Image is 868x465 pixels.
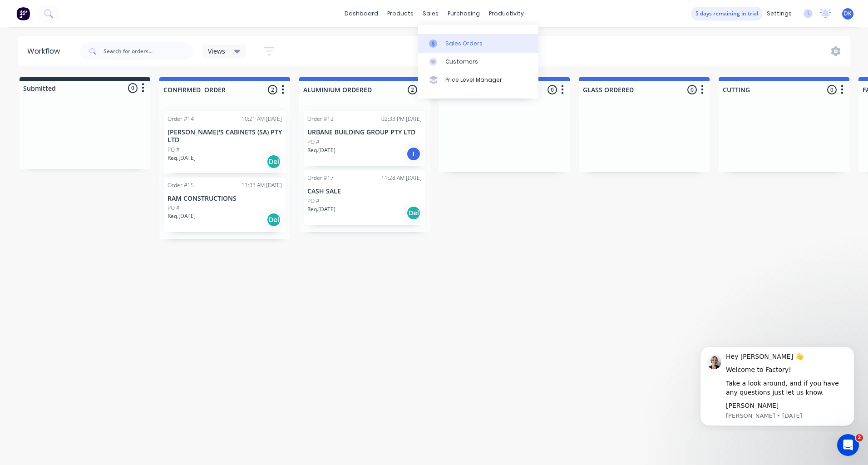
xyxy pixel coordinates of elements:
div: 11:28 AM [DATE] [381,174,422,182]
p: Req. [DATE] [307,205,335,213]
span: Views [208,46,225,56]
div: Customers [445,58,478,66]
div: 02:33 PM [DATE] [381,115,422,123]
div: I [406,147,421,161]
div: Order #1511:33 AM [DATE]RAM CONSTRUCTIONSPO #Req.[DATE]Del [164,178,286,232]
div: 11:33 AM [DATE] [242,181,282,189]
p: PO # [307,197,320,205]
iframe: Intercom live chat [837,434,859,456]
div: products [383,7,418,20]
a: Customers [418,53,538,71]
p: RAM CONSTRUCTIONS [168,195,282,203]
div: Order #1202:33 PM [DATE]URBANE BUILDING GROUP PTY LTDPO #Req.[DATE]I [304,111,425,166]
span: 2 [856,434,863,441]
p: CASH SALE [307,188,422,195]
div: Sales Orders [445,40,483,48]
div: Order #17 [307,174,334,182]
div: 10:21 AM [DATE] [242,115,282,123]
div: Del [406,206,421,220]
a: dashboard [340,7,383,20]
a: Price Level Manager [418,71,538,89]
div: Order #15 [168,181,194,189]
img: Factory [16,7,30,20]
div: Del [266,213,281,227]
input: Search for orders... [104,42,193,60]
p: PO # [307,138,320,146]
p: Req. [DATE] [307,146,335,154]
p: Req. [DATE] [168,212,196,220]
div: purchasing [443,7,484,20]
p: [PERSON_NAME]'S CABINETS (SA) PTY LTD [168,129,282,144]
div: Price Level Manager [445,76,502,84]
div: Order #1711:28 AM [DATE]CASH SALEPO #Req.[DATE]Del [304,170,425,225]
div: Order #12 [307,115,334,123]
div: Order #14 [168,115,194,123]
span: DK [844,10,852,18]
div: settings [762,7,796,20]
p: Req. [DATE] [168,154,196,162]
div: productivity [484,7,528,20]
div: sales [418,7,443,20]
p: URBANE BUILDING GROUP PTY LTD [307,129,422,136]
div: Order #1410:21 AM [DATE][PERSON_NAME]'S CABINETS (SA) PTY LTDPO #Req.[DATE]Del [164,111,286,173]
div: Workflow [27,46,64,57]
button: 5 days remaining in trial [691,7,762,20]
iframe: Intercom notifications message [686,338,868,431]
div: Del [266,154,281,169]
p: PO # [168,146,180,154]
a: Sales Orders [418,34,538,52]
p: PO # [168,204,180,212]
